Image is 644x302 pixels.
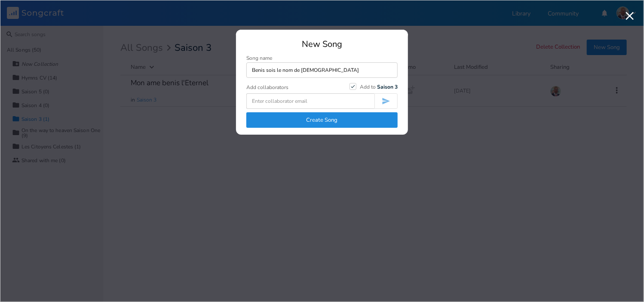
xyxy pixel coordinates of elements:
button: Create Song [246,112,398,128]
span: Add to [360,83,398,90]
div: Song name [246,55,398,61]
div: Add collaborators [246,85,288,90]
input: Enter song name [246,62,398,78]
div: New Song [246,40,398,49]
button: Invite [374,93,398,109]
b: Saison 3 [377,83,398,90]
input: Enter collaborator email [246,93,374,109]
